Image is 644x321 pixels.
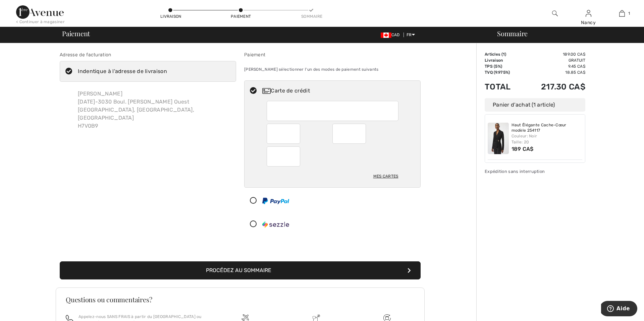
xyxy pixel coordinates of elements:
[522,63,585,69] td: 9.45 CA$
[262,221,289,228] img: Sezzle
[301,13,321,19] div: Sommaire
[512,146,534,152] span: 189 CA$
[16,19,65,25] div: < Continuer à magasiner
[485,168,585,175] div: Expédition sans interruption
[619,9,625,17] img: Mon panier
[628,10,630,16] span: 1
[262,198,289,204] img: PayPal
[586,10,591,16] a: Se connecter
[231,13,251,19] div: Paiement
[62,30,90,37] span: Paiement
[381,33,402,37] span: CAD
[552,9,558,17] img: recherche
[16,5,64,19] img: 1ère Avenue
[272,126,296,141] iframe: Secure Credit Card Frame - Expiration Month
[272,149,296,164] iframe: Secure Credit Card Frame - CVV
[407,33,415,37] span: FR
[489,30,640,37] div: Sommaire
[485,98,585,112] div: Panier d'achat (1 article)
[272,103,394,119] iframe: Secure Credit Card Frame - Credit Card Number
[262,88,271,94] img: Carte de crédit
[262,87,416,95] div: Carte de crédit
[485,51,522,57] td: Articles ( )
[244,51,421,58] div: Paiement
[485,63,522,69] td: TPS (5%)
[485,57,522,63] td: Livraison
[522,57,585,63] td: Gratuit
[601,301,637,318] iframe: Ouvre un widget dans lequel vous pouvez trouver plus d’informations
[522,69,585,75] td: 18.85 CA$
[512,123,583,133] a: Haut Élégante Cache-Cœur modèle 254117
[60,51,236,58] div: Adresse de facturation
[572,19,605,26] div: Nancy
[522,51,585,57] td: 189.00 CA$
[66,296,415,303] h3: Questions ou commentaires?
[485,69,522,75] td: TVQ (9.975%)
[522,75,585,98] td: 217.30 CA$
[488,123,509,154] img: Haut Élégante Cache-Cœur modèle 254117
[512,133,583,145] div: Couleur: Noir Taille: 20
[338,126,362,141] iframe: Secure Credit Card Frame - Expiration Year
[78,67,167,75] div: Indentique à l'adresse de livraison
[381,33,391,38] img: Canadian Dollar
[503,52,505,57] span: 1
[244,61,421,78] div: [PERSON_NAME] sélectionner l'un des modes de paiement suivants
[60,261,421,279] button: Procédez au sommaire
[485,75,522,98] td: Total
[586,9,591,17] img: Mes infos
[160,13,180,19] div: Livraison
[373,171,398,182] div: Mes cartes
[72,84,236,135] div: [PERSON_NAME] [DATE]-3030 Boul. [PERSON_NAME] Ouest [GEOGRAPHIC_DATA], [GEOGRAPHIC_DATA], [GEOGRA...
[605,9,638,17] a: 1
